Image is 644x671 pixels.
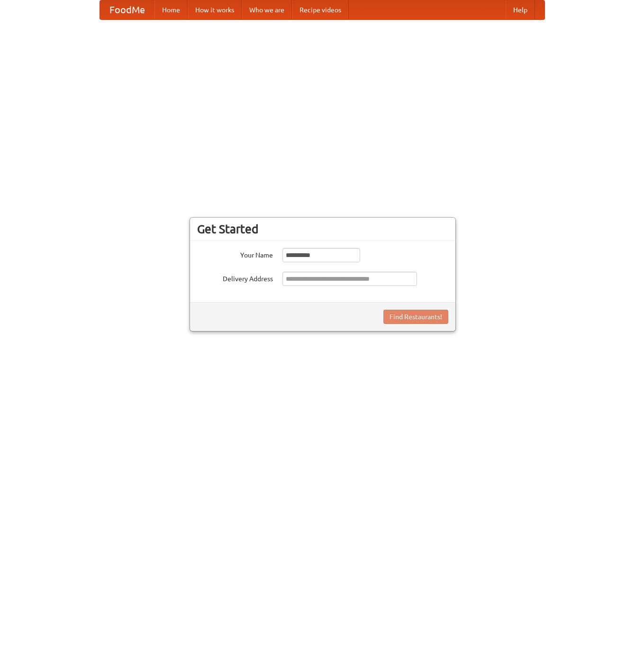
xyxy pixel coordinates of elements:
label: Delivery Address [197,272,273,284]
h3: Get Started [197,222,448,236]
label: Your Name [197,248,273,260]
a: Help [506,0,535,19]
a: Home [154,0,188,19]
a: How it works [188,0,242,19]
a: Recipe videos [292,0,349,19]
a: FoodMe [100,0,154,19]
a: Who we are [242,0,292,19]
button: Find Restaurants! [383,310,448,324]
